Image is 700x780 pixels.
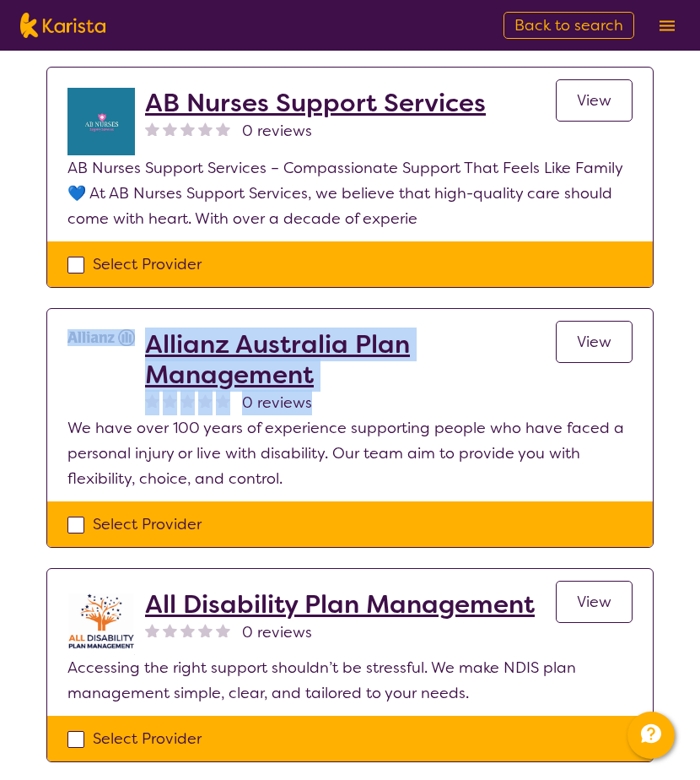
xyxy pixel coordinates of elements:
[67,655,633,706] p: Accessing the right support shouldn’t be stressful. We make NDIS plan management simple, clear, a...
[67,329,135,346] img: rr7gtpqyd7oaeufumguf.jpg
[660,20,675,31] img: menu
[577,592,611,612] span: View
[627,712,675,759] button: Channel Menu
[242,620,312,645] span: 0 reviews
[198,122,213,136] img: nonereviewstar
[514,15,623,35] span: Back to search
[145,589,535,620] a: All Disability Plan Management
[163,393,177,408] img: nonereviewstar
[198,393,213,408] img: nonereviewstar
[145,393,159,408] img: nonereviewstar
[180,623,195,637] img: nonereviewstar
[242,390,312,415] span: 0 reviews
[556,321,633,363] a: View
[216,393,230,408] img: nonereviewstar
[242,118,312,144] span: 0 reviews
[67,415,633,491] p: We have over 100 years of experience supporting people who have faced a personal injury or live w...
[216,623,230,637] img: nonereviewstar
[67,589,135,655] img: at5vqv0lot2lggohlylh.jpg
[577,90,611,111] span: View
[180,393,195,408] img: nonereviewstar
[577,332,611,352] span: View
[20,13,105,38] img: Karista logo
[67,155,633,231] p: AB Nurses Support Services – Compassionate Support That Feels Like Family 💙 At AB Nurses Support ...
[163,122,177,136] img: nonereviewstar
[145,623,159,637] img: nonereviewstar
[556,79,633,122] a: View
[67,88,135,155] img: n2gfxm2nqgxdb4w4o8vn.jpg
[198,623,213,637] img: nonereviewstar
[216,122,230,136] img: nonereviewstar
[145,329,556,390] a: Allianz Australia Plan Management
[145,122,159,136] img: nonereviewstar
[503,12,634,39] a: Back to search
[145,88,486,118] a: AB Nurses Support Services
[180,122,195,136] img: nonereviewstar
[556,581,633,623] a: View
[163,623,177,637] img: nonereviewstar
